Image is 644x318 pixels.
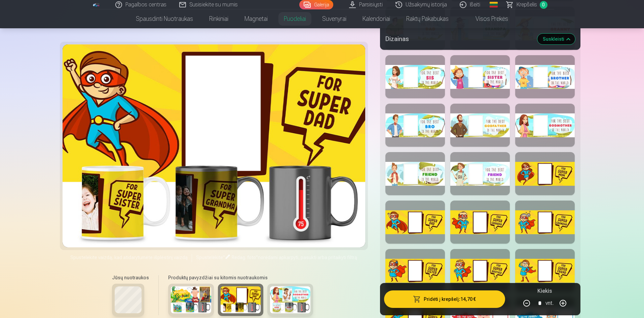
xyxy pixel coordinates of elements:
[258,255,357,260] span: norėdami apkarpyti, pasukti arba pritaikyti filtrą
[93,3,100,7] img: /fa2
[256,255,258,260] span: "
[385,34,532,44] h5: Dizainas
[70,254,188,261] span: Spustelėkite vaizdą, kad atidarytumėte išplėstinį vaizdą
[232,255,256,260] span: Redag. foto
[112,274,149,281] h6: Jūsų nuotraukos
[128,9,201,28] a: Spausdinti nuotraukas
[537,287,552,295] h5: Kiekis
[537,34,575,44] button: Suskleisti
[540,1,547,9] span: 0
[398,9,457,28] a: Raktų pakabukas
[384,290,505,308] button: Pridėti į krepšelį:14,70 €
[236,9,276,28] a: Magnetai
[196,255,223,260] span: Spustelėkite
[517,1,537,9] span: Krepšelis
[354,9,398,28] a: Kalendoriai
[223,255,225,260] span: "
[545,295,554,311] div: vnt.
[165,274,316,281] h6: Produktų pavyzdžiai su kitomis nuotraukomis
[457,9,516,28] a: Visos prekės
[201,9,236,28] a: Rinkiniai
[276,9,314,28] a: Puodeliai
[314,9,354,28] a: Suvenyrai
